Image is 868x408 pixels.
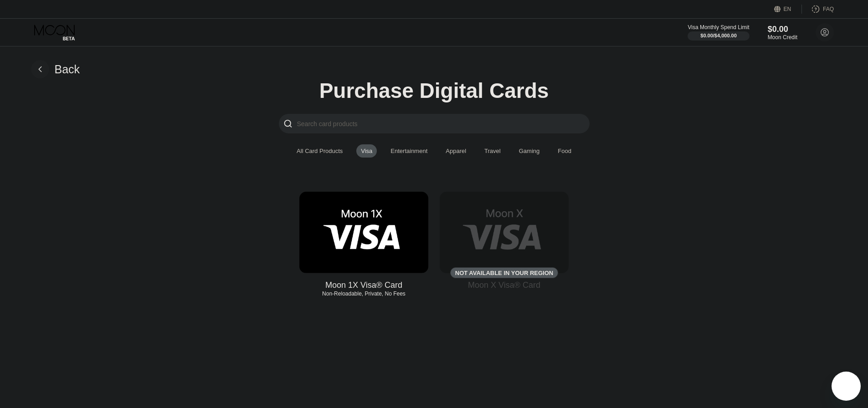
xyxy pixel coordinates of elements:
div: Entertainment [390,148,427,154]
div: Apparel [446,148,466,154]
div: Visa Monthly Spend Limit$0.00/$4,000.00 [688,24,749,41]
div: Back [31,60,80,78]
div: EN [784,6,791,12]
div: All Card Products [292,144,347,158]
div: Gaming [514,144,544,158]
div: Moon 1X Visa® Card [325,280,402,290]
div: Food [553,144,576,158]
div: FAQ [802,5,834,14]
div: $0.00 / $4,000.00 [700,33,737,38]
div: Apparel [441,144,471,158]
div: Food [558,148,571,154]
div: Not available in your region [455,270,553,276]
div: EN [774,5,802,14]
div: Visa Monthly Spend Limit [688,24,749,31]
div:  [283,118,293,129]
div: Moon Credit [768,34,797,41]
div: Moon X Visa® Card [468,280,540,290]
div: $0.00 [768,25,797,34]
div: Travel [480,144,505,158]
input: Search card products [297,114,590,133]
iframe: Button to launch messaging window [832,372,861,401]
div: Purchase Digital Cards [319,78,549,103]
div:  [279,114,297,133]
div: Travel [484,148,501,154]
div: $0.00Moon Credit [768,25,797,41]
div: Gaming [519,148,540,154]
div: Visa [356,144,377,158]
div: Visa [361,148,372,154]
div: Not available in your region [440,192,569,273]
div: Back [55,63,80,76]
div: All Card Products [297,148,343,154]
div: Non-Reloadable, Private, No Fees [299,291,428,297]
div: FAQ [823,6,834,12]
div: Entertainment [386,144,432,158]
